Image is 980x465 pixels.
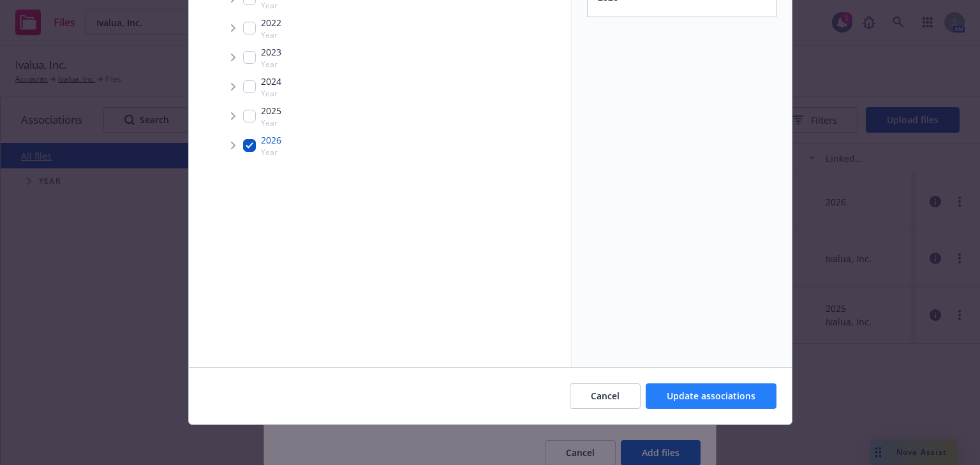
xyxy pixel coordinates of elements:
[261,29,281,40] span: Year
[570,383,641,409] button: Cancel
[591,390,620,402] span: Cancel
[667,390,755,402] span: Update associations
[261,104,281,117] span: 2025
[261,16,281,29] span: 2022
[261,88,281,99] span: Year
[646,383,776,409] button: Update associations
[261,75,281,88] span: 2024
[261,133,281,147] span: 2026
[261,117,281,128] span: Year
[261,45,281,59] span: 2023
[261,59,281,70] span: Year
[261,147,281,158] span: Year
